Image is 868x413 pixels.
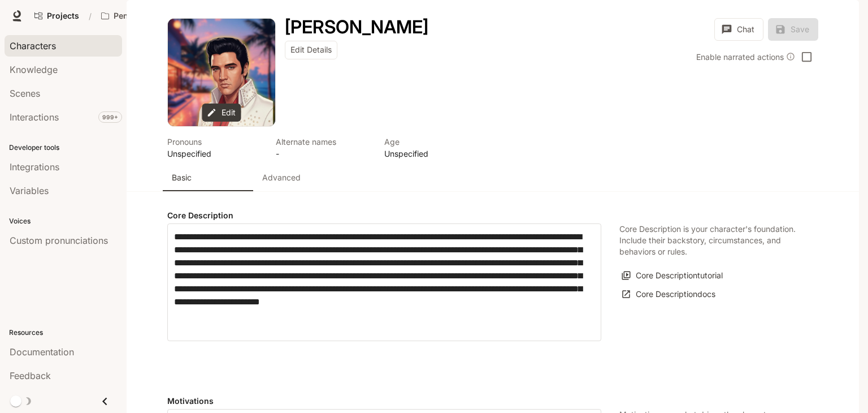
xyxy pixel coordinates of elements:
[167,210,601,221] h4: Core Description
[276,136,371,160] button: Open character details dialog
[285,18,428,36] button: Open character details dialog
[619,223,800,257] p: Core Description is your character's foundation. Include their backstory, circumstances, and beha...
[262,172,301,183] p: Advanced
[202,104,241,122] button: Edit
[114,11,177,21] p: Pen Pals [Production]
[167,136,262,148] p: Pronouns
[619,285,718,304] a: Core Descriptiondocs
[167,148,262,160] p: Unspecified
[47,11,79,21] span: Projects
[276,136,371,148] p: Alternate names
[167,395,601,407] h4: Motivations
[714,18,763,41] button: Chat
[276,148,371,160] p: -
[285,41,337,59] button: Edit Details
[384,148,479,160] p: Unspecified
[29,5,84,27] a: Go to projects
[168,19,275,126] div: Avatar image
[285,16,428,38] h1: [PERSON_NAME]
[384,136,479,160] button: Open character details dialog
[619,266,726,285] button: Core Descriptiontutorial
[168,19,275,126] button: Open character avatar dialog
[172,172,192,183] p: Basic
[84,10,96,22] div: /
[696,51,795,63] div: Enable narrated actions
[167,136,262,160] button: Open character details dialog
[167,223,601,341] div: label
[384,136,479,148] p: Age
[96,5,194,27] button: Open workspace menu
